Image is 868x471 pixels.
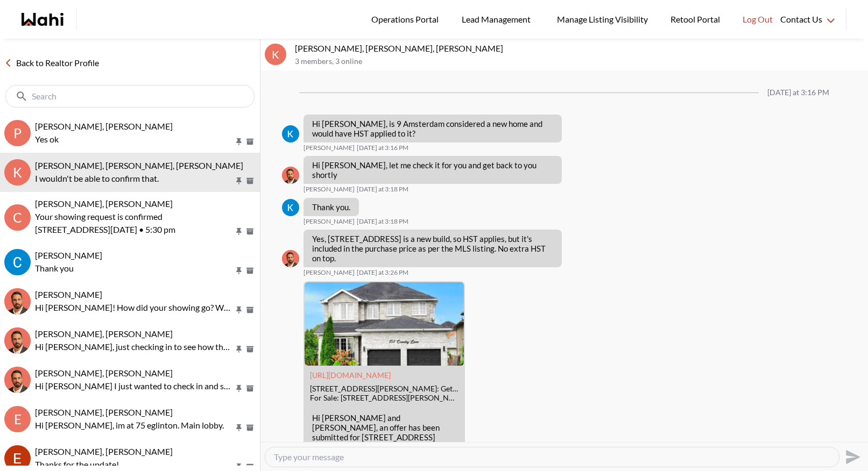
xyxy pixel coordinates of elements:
[671,12,723,26] span: Retool Portal
[35,133,234,146] p: Yes ok
[310,394,458,403] div: For Sale: [STREET_ADDRESS][PERSON_NAME], [GEOGRAPHIC_DATA] Detached with $8.0K Cashback through W...
[244,266,256,275] button: Archive
[305,282,464,366] img: 154 Country Lane, Barrie, ON: Get $8K Cashback | Wahi
[244,423,256,432] button: Archive
[282,167,299,184] div: Behnam Fazili
[4,288,31,315] img: Y
[4,249,31,275] img: C
[767,88,829,97] div: [DATE] at 3:16 PM
[304,217,355,226] span: [PERSON_NAME]
[310,384,458,394] div: [STREET_ADDRESS][PERSON_NAME]: Get $8K Cashback | Wahi
[4,204,31,231] div: C
[35,407,173,417] span: [PERSON_NAME], [PERSON_NAME]
[357,144,408,152] time: 2025-10-07T19:16:10.607Z
[234,423,244,432] button: Pin
[234,345,244,354] button: Pin
[282,125,299,142] img: K
[4,249,31,275] div: Callum Ryan, Behnam
[35,446,173,456] span: [PERSON_NAME], [PERSON_NAME]
[310,370,391,380] a: Attachment
[35,368,173,378] span: [PERSON_NAME], [PERSON_NAME]
[244,345,256,354] button: Archive
[282,199,299,216] img: K
[244,227,256,236] button: Archive
[4,159,31,185] div: K
[4,367,31,393] img: S
[282,250,299,267] img: B
[554,12,651,26] span: Manage Listing Visibility
[4,406,31,432] div: E
[35,121,173,131] span: [PERSON_NAME], [PERSON_NAME]
[35,329,173,339] span: [PERSON_NAME], [PERSON_NAME]
[35,250,102,260] span: [PERSON_NAME]
[282,125,299,142] div: Kevin McKay
[304,144,355,152] span: [PERSON_NAME]
[265,44,286,65] div: K
[312,234,553,263] p: Yes, [STREET_ADDRESS] is a new build, so HST applies, but it's included in the purchase price as ...
[22,13,63,26] a: Wahi homepage
[35,172,234,185] p: I wouldn't be able to confirm that.
[234,227,244,236] button: Pin
[295,57,864,66] p: 3 members , 3 online
[839,445,864,469] button: Send
[357,217,408,226] time: 2025-10-07T19:18:58.041Z
[357,268,408,277] time: 2025-10-07T19:26:39.652Z
[234,305,244,315] button: Pin
[282,199,299,216] div: Kevin McKay
[35,458,234,471] p: Thanks for the update!
[244,305,256,315] button: Archive
[304,185,355,194] span: [PERSON_NAME]
[234,137,244,146] button: Pin
[35,380,234,393] p: Hi [PERSON_NAME] I just wanted to check in and see how the search is going on your end. Let me kn...
[282,250,299,267] div: Behnam Fazili
[234,384,244,393] button: Pin
[4,288,31,315] div: Yuliia Iarmolenko, Behnam
[357,185,408,194] time: 2025-10-07T19:18:43.419Z
[282,167,299,184] img: B
[4,120,31,146] div: P
[35,262,234,275] p: Thank you
[274,452,830,462] textarea: Type your message
[4,327,31,354] img: G
[462,12,534,26] span: Lead Management
[371,12,442,26] span: Operations Portal
[35,223,234,236] p: [STREET_ADDRESS][DATE] • 5:30 pm
[35,210,234,223] p: Your showing request is confirmed
[743,12,773,26] span: Log Out
[32,91,230,102] input: Search
[35,289,102,299] span: [PERSON_NAME]
[244,384,256,393] button: Archive
[234,266,244,275] button: Pin
[35,160,243,170] span: [PERSON_NAME], [PERSON_NAME], [PERSON_NAME]
[35,301,234,314] p: Hi [PERSON_NAME]! How did your showing go? Were there any properties you liked or want more info ...
[234,176,244,185] button: Pin
[35,340,234,353] p: Hi [PERSON_NAME], just checking in to see how the search is going. Let me know if you have any up...
[244,176,256,185] button: Archive
[304,268,355,277] span: [PERSON_NAME]
[35,419,234,432] p: Hi [PERSON_NAME], im at 75 eglinton. Main lobby.
[295,43,864,54] p: [PERSON_NAME], [PERSON_NAME], [PERSON_NAME]
[312,119,553,138] p: Hi [PERSON_NAME], is 9 Amsterdam considered a new home and would have HST applied to it?
[4,367,31,393] div: Shireen Sookdeo, Behnam
[244,137,256,146] button: Archive
[35,198,173,209] span: [PERSON_NAME], [PERSON_NAME]
[312,202,350,212] p: Thank you.
[4,327,31,354] div: Guruditya Sinha, Behnam
[312,160,553,180] p: Hi [PERSON_NAME], let me check it for you and get back to you shortly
